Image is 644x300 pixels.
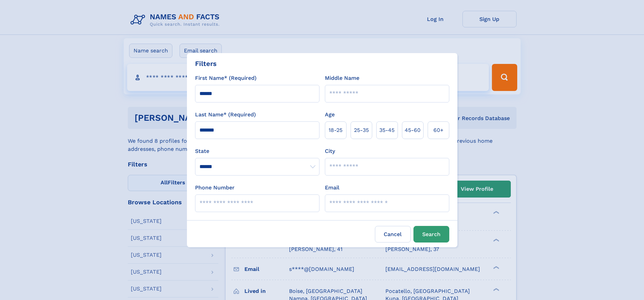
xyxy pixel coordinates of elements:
[433,126,444,134] span: 60+
[195,184,235,192] label: Phone Number
[379,126,395,134] span: 35‑45
[195,111,256,119] label: Last Name* (Required)
[354,126,369,134] span: 25‑35
[195,147,319,155] label: State
[325,147,335,155] label: City
[325,111,335,119] label: Age
[325,184,339,192] label: Email
[413,226,449,243] button: Search
[195,59,217,69] div: Filters
[405,126,421,134] span: 45‑60
[375,226,411,243] label: Cancel
[195,74,257,82] label: First Name* (Required)
[325,74,359,82] label: Middle Name
[329,126,342,134] span: 18‑25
